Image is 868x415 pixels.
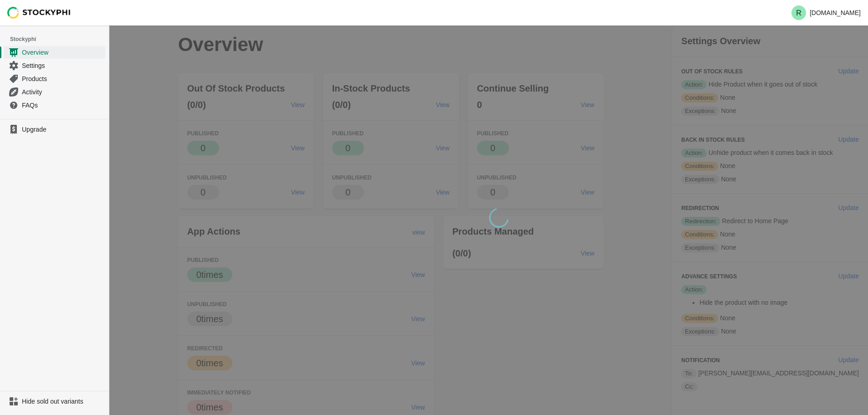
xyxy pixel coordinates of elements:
[4,85,105,98] a: Activity
[22,48,103,57] span: Overview
[7,7,71,19] img: Stockyphi
[4,395,105,408] a: Hide sold out variants
[791,5,806,20] span: Avatar with initials R
[22,101,103,110] span: FAQs
[22,125,103,134] span: Upgrade
[10,35,109,44] span: Stockyphi
[4,46,105,59] a: Overview
[22,87,103,97] span: Activity
[22,74,103,83] span: Products
[22,61,103,70] span: Settings
[22,397,103,406] span: Hide sold out variants
[4,59,105,72] a: Settings
[810,9,861,16] p: [DOMAIN_NAME]
[4,72,105,85] a: Products
[796,9,801,17] text: R
[788,4,864,22] button: Avatar with initials R[DOMAIN_NAME]
[4,123,105,136] a: Upgrade
[4,98,105,112] a: FAQs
